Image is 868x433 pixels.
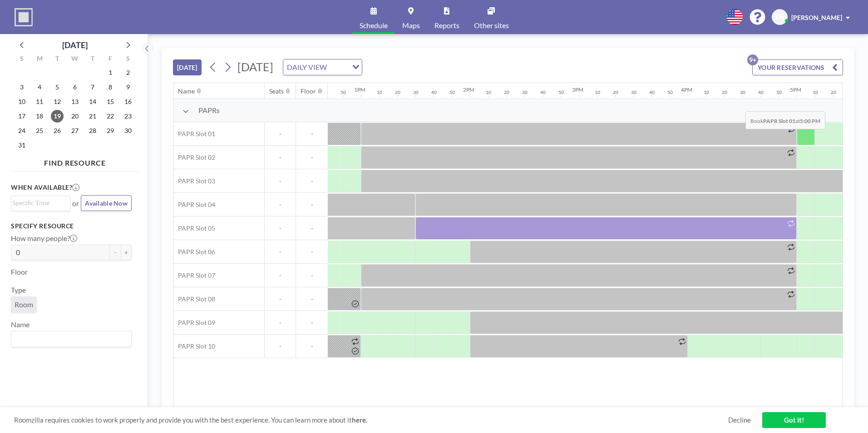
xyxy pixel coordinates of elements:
[104,66,117,79] span: Friday, August 1, 2025
[84,54,101,65] div: T
[667,89,673,95] div: 50
[81,195,132,211] button: Available Now
[15,300,33,309] span: Room
[296,177,328,185] span: -
[265,319,296,327] span: -
[51,81,64,93] span: Tuesday, August 5, 2025
[104,81,117,93] span: Friday, August 8, 2025
[173,177,215,185] span: PAPR Slot 03
[296,271,328,280] span: -
[463,86,474,93] div: 2PM
[296,130,328,138] span: -
[790,86,801,93] div: 5PM
[15,139,28,152] span: Sunday, August 31, 2025
[122,81,134,93] span: Saturday, August 9, 2025
[296,342,328,350] span: -
[752,59,843,75] button: YOUR RESERVATIONS9+
[11,222,132,230] h3: Specify resource
[173,319,215,327] span: PAPR Slot 09
[173,153,215,162] span: PAPR Slot 02
[15,124,28,137] span: Sunday, August 24, 2025
[704,89,709,95] div: 10
[173,342,215,350] span: PAPR Slot 10
[283,59,362,75] div: Search for option
[265,295,296,303] span: -
[540,89,546,95] div: 40
[104,124,117,137] span: Friday, August 29, 2025
[15,8,33,26] img: organization-logo
[352,416,367,424] a: here.
[613,89,618,95] div: 20
[775,13,784,21] span: FH
[101,54,119,65] div: F
[33,95,46,108] span: Monday, August 11, 2025
[51,95,64,108] span: Tuesday, August 12, 2025
[85,199,128,207] span: Available Now
[110,245,121,260] button: -
[474,22,509,29] span: Other sites
[301,87,316,95] div: Floor
[681,86,692,93] div: 4PM
[122,110,134,123] span: Saturday, August 23, 2025
[449,89,455,95] div: 50
[69,124,81,137] span: Wednesday, August 27, 2025
[758,89,764,95] div: 40
[122,66,134,79] span: Saturday, August 2, 2025
[11,155,139,167] h4: FIND RESOURCE
[69,81,81,93] span: Wednesday, August 6, 2025
[360,22,388,29] span: Schedule
[265,201,296,209] span: -
[631,89,636,95] div: 30
[122,95,134,108] span: Saturday, August 16, 2025
[173,59,202,75] button: [DATE]
[173,271,215,280] span: PAPR Slot 07
[13,54,31,65] div: S
[122,124,134,137] span: Saturday, August 30, 2025
[649,89,655,95] div: 40
[265,224,296,232] span: -
[33,110,46,123] span: Monday, August 18, 2025
[86,110,99,123] span: Thursday, August 21, 2025
[173,248,215,256] span: PAPR Slot 06
[296,319,328,327] span: -
[119,54,137,65] div: S
[86,124,99,137] span: Thursday, August 28, 2025
[395,89,400,95] div: 20
[800,118,820,124] b: 5:00 PM
[14,416,728,424] span: Roomzilla requires cookies to work properly and provide you with the best experience. You can lea...
[11,267,28,276] label: Floor
[595,89,600,95] div: 10
[51,124,64,137] span: Tuesday, August 26, 2025
[740,89,745,95] div: 30
[265,271,296,280] span: -
[173,295,215,303] span: PAPR Slot 08
[296,248,328,256] span: -
[31,54,49,65] div: M
[12,198,65,208] input: Search for option
[173,201,215,209] span: PAPR Slot 04
[72,199,79,208] span: or
[33,124,46,137] span: Monday, August 25, 2025
[33,81,46,93] span: Monday, August 4, 2025
[296,153,328,162] span: -
[198,106,220,115] span: PAPRs
[11,234,77,243] label: How many people?
[296,201,328,209] span: -
[11,331,131,347] div: Search for option
[86,95,99,108] span: Thursday, August 14, 2025
[104,95,117,108] span: Friday, August 15, 2025
[296,295,328,303] span: -
[728,416,751,424] a: Decline
[402,22,420,29] span: Maps
[86,81,99,93] span: Thursday, August 7, 2025
[62,39,88,51] div: [DATE]
[763,118,795,124] b: PAPR Slot 01
[558,89,564,95] div: 50
[69,110,81,123] span: Wednesday, August 20, 2025
[330,61,347,73] input: Search for option
[11,285,26,295] label: Type
[178,87,195,95] div: Name
[173,130,215,138] span: PAPR Slot 01
[762,412,826,428] a: Got it!
[791,14,842,21] span: [PERSON_NAME]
